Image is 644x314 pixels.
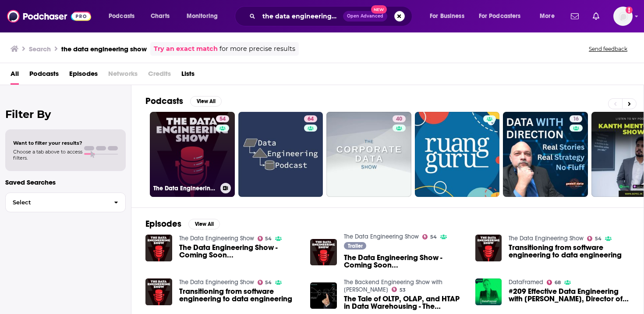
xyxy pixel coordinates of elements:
[424,9,475,23] button: open menu
[150,112,235,197] a: 54The Data Engineering Show
[5,193,126,212] button: Select
[626,7,633,14] svg: Add a profile image
[567,9,582,24] a: Show notifications dropdown
[509,288,630,303] a: #209 Effective Data Engineering with Liya Aizenberg, Director of Data Engineering at Away
[396,115,402,124] span: 40
[613,7,633,26] img: User Profile
[344,233,419,240] a: The Data Engineering Show
[258,280,272,285] a: 54
[103,9,146,23] button: open menu
[11,67,19,85] a: All
[400,288,406,292] span: 53
[238,112,323,197] a: 64
[5,178,126,186] p: Saved Searches
[570,115,582,122] a: 16
[265,237,272,241] span: 54
[61,45,147,53] h3: the data engineering show
[422,234,437,239] a: 54
[145,9,175,23] a: Charts
[310,239,337,266] img: The Data Engineering Show - Coming Soon...
[187,10,218,22] span: Monitoring
[326,112,411,197] a: 40
[219,115,226,124] span: 54
[145,96,222,107] a: PodcastsView All
[344,278,442,293] a: The Backend Engineering Show with Hussein Nasser
[547,280,561,285] a: 68
[344,295,465,310] a: The Tale of OLTP, OLAP, and HTAP in Data Warehousing - The Backend Engineering Show with Hussein ...
[145,218,220,229] a: EpisodesView All
[587,236,602,241] a: 54
[179,288,300,303] a: Transitioning from software engineering to data engineering
[109,10,134,22] span: Podcasts
[243,6,421,26] div: Search podcasts, credits, & more...
[151,10,170,22] span: Charts
[219,44,295,54] span: for more precise results
[308,115,314,124] span: 64
[393,115,406,122] a: 40
[13,149,82,161] span: Choose a tab above to access filters.
[343,11,387,21] button: Open AdvancedNew
[265,281,272,285] span: 54
[153,185,217,192] h3: The Data Engineering Show
[145,96,183,107] h2: Podcasts
[555,281,561,285] span: 68
[179,244,300,259] a: The Data Engineering Show - Coming Soon...
[509,235,584,242] a: The Data Engineering Show
[475,278,502,305] img: #209 Effective Data Engineering with Liya Aizenberg, Director of Data Engineering at Away
[613,7,633,26] button: Show profile menu
[344,295,465,310] span: The Tale of OLTP, OLAP, and HTAP in Data Warehousing - The Backend Engineering Show with [PERSON_...
[509,244,630,259] a: Transitioning from software engineering to data engineering
[310,282,337,309] img: The Tale of OLTP, OLAP, and HTAP in Data Warehousing - The Backend Engineering Show with Hussein ...
[573,115,579,124] span: 16
[29,67,59,85] a: Podcasts
[392,287,406,292] a: 53
[348,243,363,249] span: Trailer
[595,237,602,241] span: 54
[145,235,172,261] img: The Data Engineering Show - Coming Soon...
[216,115,229,122] a: 54
[7,8,91,25] img: Podchaser - Follow, Share and Rate Podcasts
[479,10,521,22] span: For Podcasters
[259,9,343,23] input: Search podcasts, credits, & more...
[258,236,272,241] a: 54
[5,108,126,121] h2: Filter By
[613,7,633,26] span: Logged in as bigswing
[430,235,437,239] span: 54
[509,288,630,303] span: #209 Effective Data Engineering with [PERSON_NAME], Director of Data Engineering at Away
[188,219,220,229] button: View All
[371,5,387,14] span: New
[180,9,229,23] button: open menu
[430,10,464,22] span: For Business
[69,67,98,85] a: Episodes
[509,278,543,286] a: DataFramed
[145,278,172,305] img: Transitioning from software engineering to data engineering
[13,140,82,146] span: Want to filter your results?
[589,9,603,24] a: Show notifications dropdown
[6,200,107,205] span: Select
[181,67,195,85] a: Lists
[475,235,502,261] img: Transitioning from software engineering to data engineering
[344,254,465,269] span: The Data Engineering Show - Coming Soon...
[540,10,555,22] span: More
[148,67,171,85] span: Credits
[108,67,138,85] span: Networks
[304,115,317,122] a: 64
[29,45,51,53] h3: Search
[503,112,588,197] a: 16
[145,218,181,229] h2: Episodes
[190,96,222,107] button: View All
